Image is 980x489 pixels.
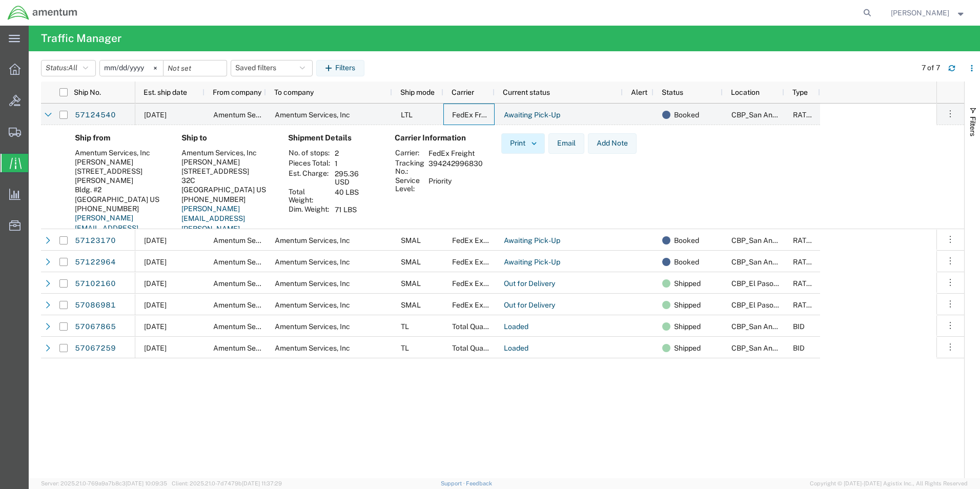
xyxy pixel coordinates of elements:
[452,301,501,309] span: FedEx Express
[181,148,272,157] div: Amentum Services, Inc
[793,111,816,119] span: RATED
[181,167,272,176] div: [STREET_ADDRESS]
[331,187,378,205] td: 40 LBS
[274,88,314,96] span: To company
[275,236,350,244] span: Amentum Services, Inc
[731,236,865,244] span: CBP_San Antonio, TX_WST
[275,322,350,331] span: Amentum Services, Inc
[922,63,940,73] div: 7 of 7
[452,322,524,331] span: Total Quality Logistics
[316,60,364,76] button: Filters
[890,7,966,19] button: [PERSON_NAME]
[144,236,167,244] span: 10/14/2025
[144,279,167,288] span: 10/10/2025
[172,480,282,486] span: Client: 2025.21.0-7d7479b
[674,337,701,359] span: Shipped
[144,258,167,266] span: 10/14/2025
[144,88,187,96] span: Est. ship date
[288,148,331,158] th: No. of stops:
[213,88,261,96] span: From company
[213,258,289,266] span: Amentum Services, Inc
[75,185,165,194] div: Bldg. #2
[503,232,561,249] a: Awaiting Pick-Up
[181,157,272,167] div: [PERSON_NAME]
[503,297,556,313] a: Out for Delivery
[213,301,290,309] span: Amentum Services, Inc.
[810,479,968,488] span: Copyright © [DATE]-[DATE] Agistix Inc., All Rights Reserved
[75,148,165,157] div: Amentum Services, Inc
[331,205,378,215] td: 71 LBS
[674,230,699,251] span: Booked
[548,133,584,154] button: Email
[7,5,78,21] img: logo
[75,195,165,204] div: [GEOGRAPHIC_DATA] US
[395,148,425,158] th: Carrier:
[401,236,421,244] span: SMAL
[793,236,816,244] span: RATED
[41,480,167,486] span: Server: 2025.21.0-769a9a7b8c3
[74,88,101,96] span: Ship No.
[400,88,435,96] span: Ship mode
[674,316,701,337] span: Shipped
[793,301,816,309] span: RATED
[674,273,701,294] span: Shipped
[231,60,313,76] button: Saved filters
[395,133,477,142] h4: Carrier Information
[731,301,850,309] span: CBP_El Paso, TX_ELP
[288,133,378,142] h4: Shipment Details
[731,344,865,352] span: CBP_San Antonio, TX_WST
[731,322,865,331] span: CBP_San Antonio, TX_WST
[731,279,850,288] span: CBP_El Paso, TX_NLS_EFO
[213,279,289,288] span: Amentum Services, Inc
[674,251,699,273] span: Booked
[395,176,425,193] th: Service Level:
[126,480,167,486] span: [DATE] 10:09:35
[401,111,413,119] span: LTL
[503,107,561,123] a: Awaiting Pick-Up
[164,60,227,76] input: Not set
[41,60,96,76] button: Status:All
[74,297,116,313] a: 57086981
[401,258,421,266] span: SMAL
[631,88,647,96] span: Alert
[401,344,409,352] span: TL
[75,204,165,213] div: [PHONE_NUMBER]
[503,340,529,356] a: Loaded
[529,139,539,148] img: dropdown
[275,111,350,119] span: Amentum Services, Inc
[75,214,138,252] a: [PERSON_NAME][EMAIL_ADDRESS][PERSON_NAME][DOMAIN_NAME]
[425,158,486,176] td: 394242996830
[331,148,378,158] td: 2
[181,185,272,194] div: [GEOGRAPHIC_DATA] US
[452,279,501,288] span: FedEx Express
[181,205,245,243] a: [PERSON_NAME][EMAIL_ADDRESS][PERSON_NAME][DOMAIN_NAME]
[181,133,272,142] h4: Ship to
[74,107,116,123] a: 57124540
[793,258,816,266] span: RATED
[75,133,165,142] h4: Ship from
[731,258,865,266] span: CBP_San Antonio, TX_WST
[401,322,409,331] span: TL
[144,301,167,309] span: 10/09/2025
[68,64,77,72] span: All
[275,344,350,352] span: Amentum Services, Inc
[452,344,524,352] span: Total Quality Logistics
[275,301,350,309] span: Amentum Services, Inc
[181,176,272,185] div: 32C
[503,275,556,292] a: Out for Delivery
[288,205,331,215] th: Dim. Weight:
[662,88,683,96] span: Status
[792,88,808,96] span: Type
[501,133,545,154] button: Print
[144,344,167,352] span: 10/10/2025
[288,169,331,187] th: Est. Charge:
[731,88,760,96] span: Location
[275,258,350,266] span: Amentum Services, Inc
[213,236,289,244] span: Amentum Services, Inc
[452,236,501,244] span: FedEx Express
[401,279,421,288] span: SMAL
[74,254,116,270] a: 57122964
[331,158,378,169] td: 1
[395,158,425,176] th: Tracking No.:
[213,322,289,331] span: Amentum Services, Inc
